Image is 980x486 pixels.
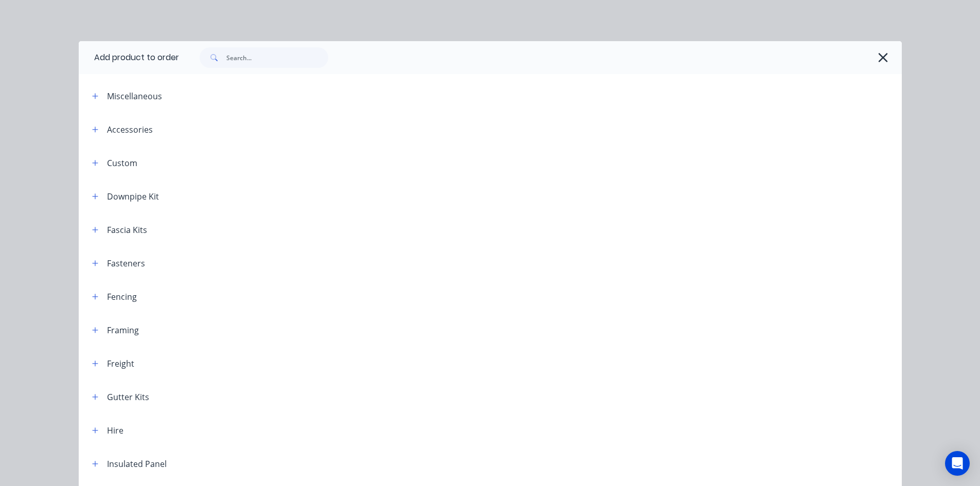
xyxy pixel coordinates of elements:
[107,291,137,303] div: Fencing
[79,41,179,74] div: Add product to order
[107,324,139,336] div: Framing
[107,424,123,437] div: Hire
[107,391,149,403] div: Gutter Kits
[107,257,145,269] div: Fasteners
[107,190,159,203] div: Downpipe Kit
[107,224,147,236] div: Fascia Kits
[107,123,153,136] div: Accessories
[107,357,134,370] div: Freight
[226,47,328,68] input: Search...
[107,157,137,169] div: Custom
[107,90,162,102] div: Miscellaneous
[107,458,167,470] div: Insulated Panel
[945,451,970,476] div: Open Intercom Messenger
